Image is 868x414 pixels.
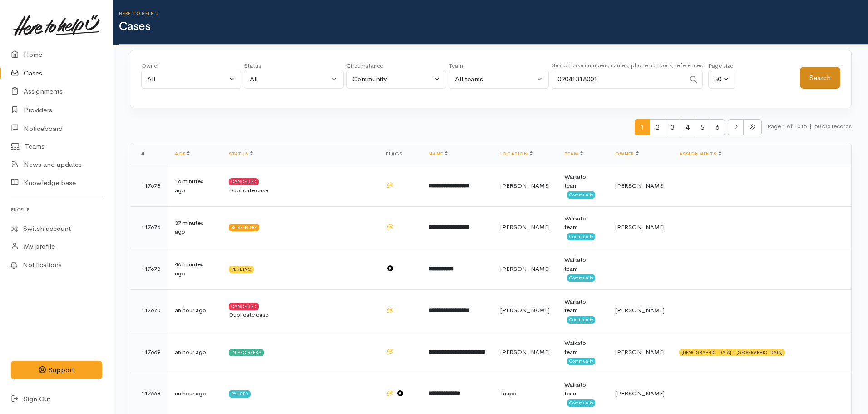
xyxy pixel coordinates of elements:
[710,119,725,136] span: 6
[244,70,344,89] button: All
[564,339,601,356] div: Waikato team
[229,303,259,310] div: Cancelled
[500,151,533,157] a: Location
[744,119,762,136] li: Last page
[615,306,665,314] span: [PERSON_NAME]
[168,248,222,290] td: 46 minutes ago
[564,172,601,190] div: Waikato team
[130,248,168,290] td: 117673
[130,143,168,165] th: #
[500,306,550,314] span: [PERSON_NAME]
[500,265,550,273] span: [PERSON_NAME]
[564,297,601,315] div: Waikato team
[767,119,852,143] small: Page 1 of 1015 50735 records
[615,389,665,397] span: [PERSON_NAME]
[130,206,168,248] td: 117676
[229,178,259,185] div: Cancelled
[168,331,222,373] td: an hour ago
[635,119,650,136] span: 1
[455,74,535,85] div: All teams
[119,20,868,33] h1: Cases
[449,70,549,89] button: All teams
[665,119,680,136] span: 3
[141,61,241,70] div: Owner
[567,274,596,282] span: Community
[229,349,264,356] div: In progress
[728,119,744,136] li: Next page
[500,348,550,356] span: [PERSON_NAME]
[11,204,102,216] h6: Profile
[680,119,695,136] span: 4
[229,266,254,273] div: Pending
[615,348,665,356] span: [PERSON_NAME]
[379,143,421,165] th: Flags
[244,61,344,70] div: Status
[229,186,372,195] div: Duplicate case
[229,151,253,157] a: Status
[168,289,222,331] td: an hour ago
[708,70,735,89] button: 50
[679,349,785,356] div: [DEMOGRAPHIC_DATA] - [GEOGRAPHIC_DATA]
[567,399,596,407] span: Community
[346,70,446,89] button: Community
[130,331,168,373] td: 117669
[800,67,840,89] button: Search
[679,151,721,157] a: Assignments
[567,191,596,199] span: Community
[552,70,685,89] input: Search
[141,70,241,89] button: All
[130,289,168,331] td: 117670
[695,119,710,136] span: 5
[229,224,259,231] div: Screening
[168,165,222,207] td: 16 minutes ago
[130,165,168,207] td: 117678
[229,390,251,398] div: Paused
[567,358,596,365] span: Community
[564,151,583,157] a: Team
[11,361,102,379] button: Support
[119,11,868,16] h6: Here to help u
[615,223,665,231] span: [PERSON_NAME]
[567,316,596,324] span: Community
[352,74,432,85] div: Community
[564,255,601,273] div: Waikato team
[229,310,372,319] div: Duplicate case
[500,389,517,397] span: Taupō
[708,61,735,70] div: Page size
[175,151,190,157] a: Age
[429,151,448,157] a: Name
[564,380,601,398] div: Waikato team
[567,233,596,240] span: Community
[615,151,639,157] a: Owner
[250,74,330,85] div: All
[564,214,601,232] div: Waikato team
[552,61,703,69] small: Search case numbers, names, phone numbers, references
[500,182,550,190] span: [PERSON_NAME]
[615,182,665,190] span: [PERSON_NAME]
[650,119,665,136] span: 2
[147,74,227,85] div: All
[809,122,812,130] span: |
[500,223,550,231] span: [PERSON_NAME]
[168,206,222,248] td: 37 minutes ago
[714,74,721,85] div: 50
[346,61,446,70] div: Circumstance
[449,61,549,70] div: Team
